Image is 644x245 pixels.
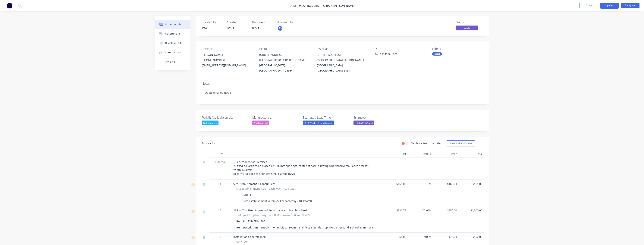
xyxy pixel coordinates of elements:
[259,47,311,51] div: Bill to
[384,182,406,186] span: $165.00
[410,141,442,145] label: Display actual quantities
[384,235,406,239] span: $1.00
[317,52,368,73] div: [STREET_ADDRESS][GEOGRAPHIC_DATA][PERSON_NAME], [GEOGRAPHIC_DATA], [GEOGRAPHIC_DATA], 3934
[252,20,273,24] div: Required
[375,47,426,51] div: PO
[227,26,235,29] span: [DATE]
[233,160,369,176] span: __Secure Front of Premises__ 2x fixed bollards to be placed at 1500mm spacings (center of door) a...
[252,121,269,125] div: Not Required
[202,115,249,120] label: Forklift Avaliable on site
[435,235,457,239] span: $75.00
[220,235,221,239] span: 2
[384,208,406,212] span: $321.75
[458,150,484,158] div: Total
[236,187,296,191] span: Site Establishment (50km each way - 100k total)
[242,198,313,204] div: Site Establishment within (50km each way - 100k total)
[233,209,307,212] span: SS Flat Top Fixed In-ground Bollard A-Wall - Stainless Steel
[579,3,598,8] button: Close
[227,20,248,24] div: Created
[259,52,311,57] div: [STREET_ADDRESS]
[202,63,253,68] div: [EMAIL_ADDRESS][DOMAIN_NAME]
[202,47,253,51] div: Contact
[211,160,230,164] span: External
[409,182,432,186] span: 0%
[432,52,442,56] div: Install
[202,141,215,146] div: Products
[460,182,482,186] span: $165.00
[246,219,267,224] div: SS140FA-1800
[432,47,484,51] div: Labels
[220,208,221,212] span: 2
[165,51,181,54] div: Linked Orders
[456,20,484,24] div: Status
[307,4,355,8] a: [GEOGRAPHIC_DATA][PERSON_NAME]
[236,213,310,217] span: 140mmFlatTopFixedIn-groundBollardA-Wall1800mm304SS
[456,26,478,31] button: Quote
[317,47,368,51] div: Install at
[202,52,253,57] div: [PERSON_NAME]
[202,26,222,29] div: Tess
[155,48,190,57] button: Linked Orders
[259,57,311,73] div: [GEOGRAPHIC_DATA][PERSON_NAME], [GEOGRAPHIC_DATA], [GEOGRAPHIC_DATA], 3934
[202,121,218,125] div: Not Required
[317,52,368,57] div: [STREET_ADDRESS]
[259,52,311,73] div: [STREET_ADDRESS][GEOGRAPHIC_DATA][PERSON_NAME], [GEOGRAPHIC_DATA], [GEOGRAPHIC_DATA], 3934
[303,115,350,120] label: Estimated Lead Time
[202,57,253,63] div: [PHONE_NUMBER]
[202,82,484,85] div: Notes
[209,150,232,158] div: Qty
[236,240,248,243] span: Concrete
[446,140,475,146] button: Show / Hide columns
[155,29,190,38] button: Collaborate
[435,182,457,186] span: $165.00
[303,121,334,125] div: 2 - 4 Weeks - From Deposit
[165,60,175,64] div: Timeline
[155,38,190,48] button: Checklists 0/0
[220,182,221,186] span: 1
[165,32,180,35] div: Collaborate
[460,208,482,212] span: $1,300.00
[621,3,639,8] button: Edit Quote
[252,115,299,120] label: Manufacturing
[277,20,315,24] div: Assigned to
[202,52,253,68] div: [PERSON_NAME][PHONE_NUMBER][EMAIL_ADDRESS][DOMAIN_NAME]
[409,235,432,239] span: 7400%
[435,208,457,212] span: $650.00
[202,87,484,98] div: Quote emailed [DATE].
[202,20,222,24] div: Created by
[408,150,433,158] div: Markup
[353,121,374,125] div: [PERSON_NAME]
[317,57,368,73] div: [GEOGRAPHIC_DATA][PERSON_NAME], [GEOGRAPHIC_DATA], [GEOGRAPHIC_DATA], 3934
[600,3,619,9] button: Options
[353,115,401,120] label: Estimator
[290,4,307,8] span: Order #227 -
[409,208,432,212] span: 102.02%
[433,150,458,158] div: Price
[155,57,190,67] button: Timeline
[277,26,283,31] button: TS
[236,219,246,224] div: Item #
[236,225,259,230] div: Item Description
[259,225,376,230] div: Supply 140mm Dia x 1800mm Stainless Steel Flat Top Fixed In-Ground Bollard 3.4mm Wall
[7,3,12,8] img: Factory
[233,235,266,239] span: Installation Concrete Infill
[456,26,478,30] span: Quote
[382,150,408,158] div: Cost
[242,192,253,198] div: SITE-1
[165,41,182,45] div: Checklists 0/0
[233,182,275,186] span: Site Establishment & Labour Fees
[375,52,422,57] div: 2no SS140FA-1800
[252,26,260,29] span: [DATE]
[460,235,482,239] span: $150.00
[165,23,181,26] div: Order details
[155,20,190,29] button: Order details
